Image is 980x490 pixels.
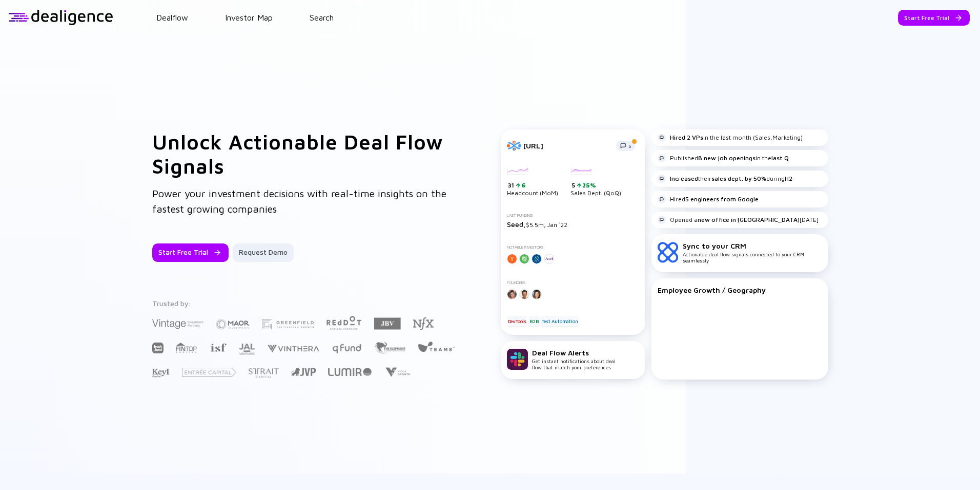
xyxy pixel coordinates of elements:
[152,368,170,378] img: Key1 Capital
[683,241,822,250] div: Sync to your CRM
[898,10,970,26] button: Start Free Trial
[152,299,457,308] div: Trusted by:
[507,316,527,326] div: DevTools
[658,216,819,224] div: Opened a [DATE]
[785,175,792,182] strong: H2
[374,342,405,354] img: The Elephant
[418,341,455,352] img: Team8
[182,368,236,377] img: Entrée Capital
[570,167,621,197] div: Sales Dept. (QoQ)
[532,348,616,370] div: Get instant notifications about deal flow that match your preferences
[571,181,621,190] div: 5
[507,245,639,250] div: Notable Investors
[520,181,526,189] div: 6
[507,220,639,229] div: $5.5m, Jan `22
[176,342,197,353] img: FINTOP Capital
[581,181,596,189] div: 25%
[152,187,446,215] span: Power your investment decisions with real-time insights on the fastest growing companies
[507,213,639,218] div: Last Funding
[239,344,255,355] img: JAL Ventures
[156,13,188,22] a: Dealflow
[210,343,227,352] img: Israel Secondary Fund
[326,314,362,331] img: Red Dot Capital Partners
[658,195,759,203] div: Hired
[523,141,610,150] div: [URL]
[683,241,822,263] div: Actionable deal flow signals connected to your CRM seamlessly
[384,367,411,377] img: Viola Growth
[291,368,316,376] img: Jerusalem Venture Partners
[670,134,703,141] strong: Hired 2 VPs
[262,319,314,329] img: Greenfield Partners
[658,154,789,162] div: Published in the
[249,368,279,378] img: Strait Capital
[225,13,273,22] a: Investor Map
[332,342,362,354] img: Q Fund
[528,316,539,326] div: B2B
[216,316,250,333] img: Maor Investments
[152,129,460,178] h1: Unlock Actionable Deal Flow Signals
[711,175,766,182] strong: sales dept. by 50%
[328,368,372,376] img: Lumir Ventures
[658,286,822,294] div: Employee Growth / Geography
[685,195,759,203] strong: 5 engineers from Google
[374,317,401,330] img: JBV Capital
[658,134,803,142] div: in the last month (Sales,Marketing)
[507,167,558,197] div: Headcount (MoM)
[541,316,579,326] div: Test Automation
[152,318,203,330] img: Vintage Investment Partners
[698,216,800,223] strong: new office in [GEOGRAPHIC_DATA]
[267,344,319,353] img: Vinthera
[507,220,526,229] span: Seed,
[233,243,294,262] button: Request Demo
[670,175,698,182] strong: Increased
[310,13,334,22] a: Search
[658,175,792,183] div: their during
[507,280,639,285] div: Founders
[152,243,229,262] button: Start Free Trial
[698,154,756,162] strong: 8 new job openings
[532,348,616,357] div: Deal Flow Alerts
[413,317,434,330] img: NFX
[508,181,558,190] div: 31
[771,154,789,162] strong: last Q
